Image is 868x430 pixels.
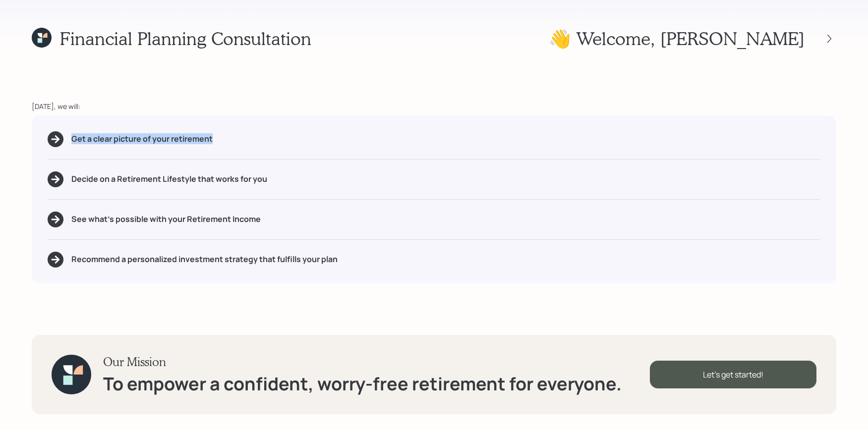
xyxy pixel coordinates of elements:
[103,373,622,394] h1: To empower a confident, worry-free retirement for everyone.
[71,255,338,264] h5: Recommend a personalized investment strategy that fulfills your plan
[71,215,261,224] h5: See what's possible with your Retirement Income
[650,361,816,388] div: Let's get started!
[71,134,213,144] h5: Get a clear picture of your retirement
[59,28,311,49] h1: Financial Planning Consultation
[549,28,805,49] h1: 👋 Welcome , [PERSON_NAME]
[71,174,267,184] h5: Decide on a Retirement Lifestyle that works for you
[103,355,622,369] h3: Our Mission
[32,101,836,111] div: [DATE], we will:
